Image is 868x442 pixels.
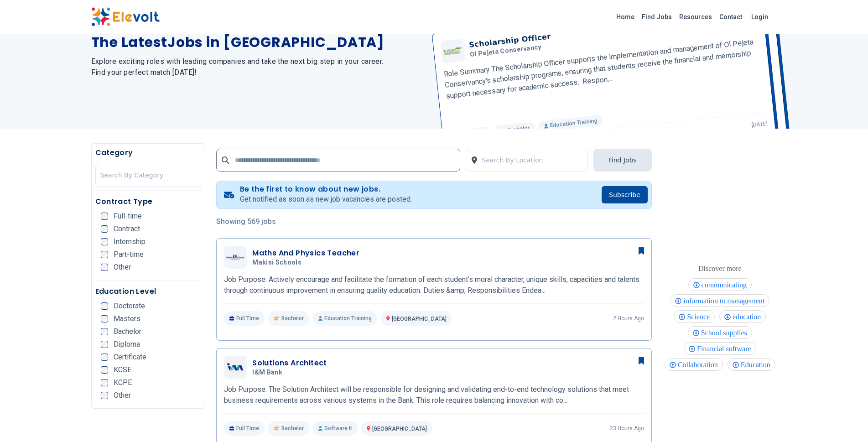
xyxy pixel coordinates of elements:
span: KCPE [114,379,132,386]
button: Find Jobs [593,149,652,172]
span: Masters [114,315,140,322]
img: Elevolt [91,7,160,26]
input: KCPE [101,379,108,386]
div: Science [674,310,715,323]
h5: Contract Type [95,196,202,207]
div: School supplies [688,326,752,339]
p: Full Time [224,421,265,436]
span: Bachelor [281,315,304,322]
img: I&M Bank [226,358,244,376]
a: I&M BankSolutions ArchitectI&M BankJob Purpose: The Solution Architect will be responsible for de... [224,356,644,436]
input: Masters [101,315,108,322]
img: Makini Schools [226,255,244,260]
span: Certificate [114,354,146,361]
button: Subscribe [602,186,648,203]
p: Get notified as soon as new job vacancies are posted. [240,194,412,205]
span: education [733,313,764,321]
span: Internship [114,238,146,245]
h5: Education Level [95,286,202,297]
div: These are topics related to the article that might interest you [696,262,744,275]
div: communicating [688,278,752,291]
iframe: Chat Widget [822,398,868,442]
a: Contact [716,10,746,24]
span: [GEOGRAPHIC_DATA] [392,316,447,322]
h5: Category [95,147,202,158]
span: Science [687,313,712,321]
input: Other [101,392,108,399]
h2: Explore exciting roles with leading companies and take the next big step in your career. Find you... [91,56,423,78]
span: School supplies [701,329,750,337]
span: Contract [114,225,140,233]
p: Education Training [313,311,377,326]
h3: Maths And Physics Teacher [252,248,359,259]
input: Part-time [101,251,108,258]
span: Part-time [114,251,144,258]
p: Full Time [224,311,265,326]
p: Showing 569 jobs [216,216,652,227]
a: Makini SchoolsMaths And Physics TeacherMakini SchoolsJob Purpose: Actively encourage and facilita... [224,246,644,326]
span: Diploma [114,341,140,348]
span: Bachelor [114,328,141,335]
span: communicating [702,281,750,289]
p: 2 hours ago [613,315,644,322]
a: Login [746,8,774,26]
p: Job Purpose: Actively encourage and facilitate the formation of each student’s moral character, u... [224,274,644,296]
input: Bachelor [101,328,108,335]
p: Job Purpose: The Solution Architect will be responsible for designing and validating end-to-end t... [224,384,644,406]
input: Other [101,264,108,271]
h4: Be the first to know about new jobs. [240,185,412,194]
p: Software It [313,421,358,436]
div: Financial software [684,342,756,355]
span: Collaboration [678,361,721,369]
a: Resources [676,10,716,24]
input: Doctorate [101,302,108,310]
p: 23 hours ago [610,425,644,432]
span: [GEOGRAPHIC_DATA] [372,426,427,432]
span: Makini Schools [252,259,301,267]
span: I&M Bank [252,369,282,377]
input: Certificate [101,354,108,361]
div: education [719,310,766,323]
h1: The Latest Jobs in [GEOGRAPHIC_DATA] [91,34,423,51]
span: Doctorate [114,302,145,310]
span: Other [114,392,131,399]
div: Collaboration [665,358,723,371]
input: Diploma [101,341,108,348]
h3: Solutions Architect [252,358,327,369]
div: information to management [670,294,769,307]
a: Home [613,10,638,24]
input: KCSE [101,366,108,374]
input: Internship [101,238,108,245]
input: Contract [101,225,108,233]
div: Education [728,358,775,371]
input: Full-time [101,213,108,220]
span: Education [741,361,773,369]
span: information to management [683,297,767,305]
a: Find Jobs [638,10,676,24]
span: Bachelor [281,425,304,432]
span: Other [114,264,131,271]
span: Full-time [114,213,142,220]
span: Financial software [697,345,754,353]
span: KCSE [114,366,131,374]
